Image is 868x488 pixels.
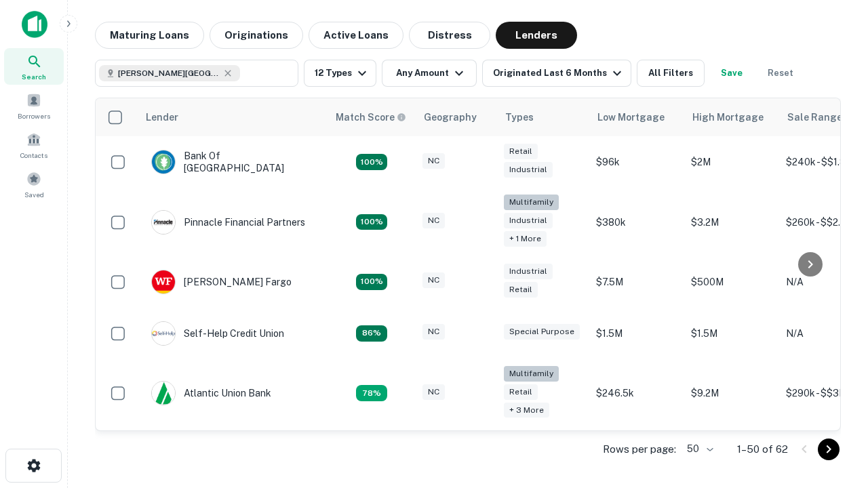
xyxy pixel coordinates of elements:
[684,256,779,308] td: $500M
[336,110,403,125] h6: Match Score
[151,210,305,235] div: Pinnacle Financial Partners
[152,270,175,293] img: picture
[637,60,705,87] button: All Filters
[151,321,284,346] div: Self-help Credit Union
[422,324,445,340] div: NC
[589,308,684,359] td: $1.5M
[504,366,559,382] div: Multifamily
[504,213,553,228] div: Industrial
[24,189,44,200] span: Saved
[151,270,292,294] div: [PERSON_NAME] Fargo
[684,308,779,359] td: $1.5M
[4,127,64,163] a: Contacts
[20,150,47,161] span: Contacts
[684,136,779,188] td: $2M
[409,22,490,49] button: Distress
[356,385,387,401] div: Matching Properties: 10, hasApolloMatch: undefined
[710,60,753,87] button: Save your search to get updates of matches that match your search criteria.
[18,110,50,121] span: Borrowers
[692,109,764,125] div: High Mortgage
[328,98,416,136] th: Capitalize uses an advanced AI algorithm to match your search with the best lender. The match sco...
[589,98,684,136] th: Low Mortgage
[336,110,406,125] div: Capitalize uses an advanced AI algorithm to match your search with the best lender. The match sco...
[4,48,64,85] a: Search
[504,282,538,298] div: Retail
[95,22,204,49] button: Maturing Loans
[684,188,779,256] td: $3.2M
[496,22,577,49] button: Lenders
[504,231,547,247] div: + 1 more
[304,60,376,87] button: 12 Types
[504,403,549,418] div: + 3 more
[22,71,46,82] span: Search
[356,274,387,290] div: Matching Properties: 14, hasApolloMatch: undefined
[422,213,445,228] div: NC
[151,150,314,174] div: Bank Of [GEOGRAPHIC_DATA]
[356,214,387,230] div: Matching Properties: 23, hasApolloMatch: undefined
[787,109,842,125] div: Sale Range
[210,22,303,49] button: Originations
[589,188,684,256] td: $380k
[684,359,779,428] td: $9.2M
[684,98,779,136] th: High Mortgage
[416,98,497,136] th: Geography
[152,211,175,234] img: picture
[504,144,538,159] div: Retail
[151,381,271,405] div: Atlantic Union Bank
[497,98,589,136] th: Types
[589,256,684,308] td: $7.5M
[504,195,559,210] div: Multifamily
[146,109,178,125] div: Lender
[589,359,684,428] td: $246.5k
[138,98,328,136] th: Lender
[504,162,553,178] div: Industrial
[682,439,715,459] div: 50
[482,60,631,87] button: Originated Last 6 Months
[4,87,64,124] a: Borrowers
[309,22,403,49] button: Active Loans
[118,67,220,79] span: [PERSON_NAME][GEOGRAPHIC_DATA], [GEOGRAPHIC_DATA]
[597,109,665,125] div: Low Mortgage
[422,272,445,288] div: NC
[737,441,788,457] p: 1–50 of 62
[504,384,538,400] div: Retail
[800,336,868,401] iframe: Chat Widget
[422,384,445,400] div: NC
[759,60,802,87] button: Reset
[505,109,534,125] div: Types
[818,439,840,460] button: Go to next page
[422,153,445,169] div: NC
[603,441,676,457] p: Rows per page:
[356,325,387,342] div: Matching Properties: 11, hasApolloMatch: undefined
[356,154,387,170] div: Matching Properties: 14, hasApolloMatch: undefined
[152,322,175,345] img: picture
[589,136,684,188] td: $96k
[424,109,477,125] div: Geography
[493,65,625,81] div: Originated Last 6 Months
[152,150,175,174] img: picture
[152,382,175,405] img: picture
[504,264,553,279] div: Industrial
[4,166,64,203] a: Saved
[504,324,580,340] div: Special Purpose
[22,11,47,38] img: capitalize-icon.png
[382,60,477,87] button: Any Amount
